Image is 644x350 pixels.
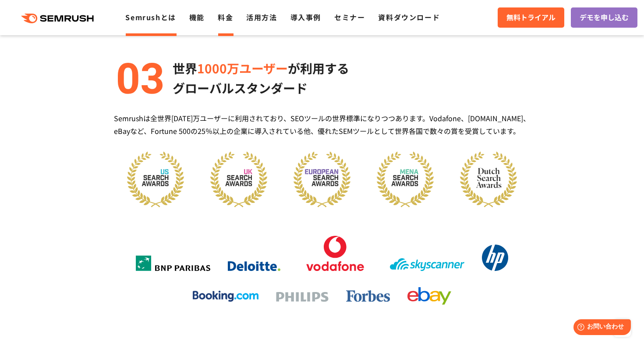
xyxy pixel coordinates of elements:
img: vodafone [298,236,372,271]
p: 世界 が利用する [173,58,349,78]
img: alt [114,58,166,98]
a: セミナー [334,12,365,22]
img: deloitte [228,261,280,271]
a: 料金 [218,12,233,22]
iframe: Help widget launcher [566,316,634,340]
span: 無料トライアル [506,12,556,23]
img: us award [127,152,184,207]
img: dutch award [460,152,517,207]
p: グローバルスタンダード [173,78,349,98]
div: Semrushは全世界[DATE]万ユーザーに利用されており、SEOツールの世界標準になりつつあります。Vodafone、[DOMAIN_NAME]、eBayなど、Fortune 500の25％... [114,112,530,137]
a: デモを申し込む [571,7,637,28]
span: 1000万ユーザー [197,59,288,77]
span: デモを申し込む [580,12,629,23]
img: philips [276,292,329,302]
img: uk award [210,152,267,207]
img: booking [193,291,258,302]
img: forbes [346,290,390,302]
a: 資料ダウンロード [378,12,440,22]
img: bnp_paribas [136,256,210,271]
a: 導入事例 [290,12,321,22]
img: eu award [294,152,350,207]
img: mena award [377,152,434,207]
a: Semrushとは [125,12,176,22]
img: skyscanner [390,258,464,271]
img: hp [482,245,508,271]
a: 機能 [189,12,205,22]
a: 活用方法 [246,12,277,22]
img: ebay [407,287,451,305]
a: 無料トライアル [498,7,564,28]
